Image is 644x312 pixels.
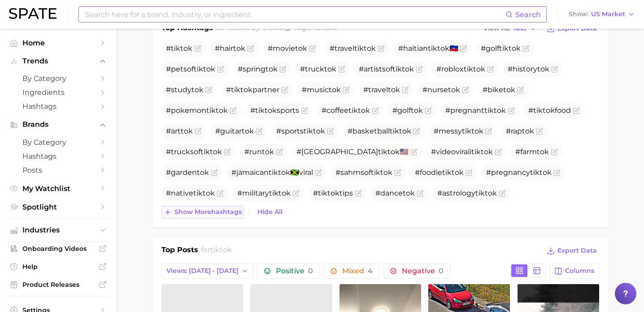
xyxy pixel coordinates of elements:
span: #[GEOGRAPHIC_DATA] 🇺🇸 [296,147,409,156]
span: #gardentok [166,168,209,177]
button: Flag as miscategorized or irrelevant [279,66,287,73]
button: Flag as miscategorized or irrelevant [301,107,308,114]
span: tiktok [530,168,552,177]
span: #pregnant [445,106,506,115]
span: Hashtags [22,102,94,111]
span: tiktok [206,106,228,115]
span: #historytok [508,65,549,73]
span: tiktok [471,147,493,156]
span: tiktok [227,23,249,32]
button: Flag as miscategorized or irrelevant [551,66,558,73]
span: #sahmsof [335,168,392,177]
span: Ingredients [22,88,94,97]
button: Hide All [255,206,285,218]
button: Flag as miscategorized or irrelevant [573,107,580,114]
span: tiktok [210,245,232,254]
span: high to low [294,23,338,32]
button: Flag as miscategorized or irrelevant [522,45,530,52]
button: Columns [549,263,599,279]
img: SPATE [9,8,57,19]
a: Spotlight [7,200,109,214]
span: #travel [330,44,376,53]
span: View As [483,26,510,31]
span: Hashtags [22,152,94,160]
span: #runtok [244,147,274,156]
a: Hashtags [7,99,109,113]
span: Columns [565,267,594,275]
span: Brands [22,120,94,129]
a: Onboarding Videos [7,242,109,255]
span: #nursetok [422,85,460,94]
span: tiktok [304,127,325,135]
span: #trucktok [300,65,336,73]
span: #springtok [238,65,278,73]
button: Export Data [544,245,599,257]
button: ShowUS Market [566,9,637,20]
span: #messy [434,127,483,135]
span: by Category [22,74,94,83]
a: Product Releases [7,278,109,291]
span: #movietok [268,44,307,53]
span: by Category [22,138,94,147]
button: Flag as miscategorized or irrelevant [517,86,524,94]
button: Flag as miscategorized or irrelevant [536,128,543,135]
button: Flag as miscategorized or irrelevant [416,66,423,73]
a: Hashtags [7,149,109,163]
a: Posts [7,163,109,177]
span: tiktok [200,147,222,156]
span: #astrology [437,189,497,197]
span: #hairtok [215,44,245,53]
span: #roblox [436,65,485,73]
button: Flag as miscategorized or irrelevant [327,128,334,135]
button: Flag as miscategorized or irrelevant [413,128,420,135]
span: #pokemon [166,106,228,115]
span: #farmtok [515,147,549,156]
button: Flag as miscategorized or irrelevant [508,107,515,114]
span: #jamaican 🇯🇲viral [231,168,313,177]
button: Flag as miscategorized or irrelevant [338,66,345,73]
button: Industries [7,223,109,237]
span: tiktok [354,44,376,53]
span: tiktok [194,65,215,73]
span: #dancetok [375,189,415,197]
span: #native [166,189,215,197]
span: Positive [276,267,313,275]
span: Export Data [557,247,597,254]
button: Flag as miscategorized or irrelevant [211,169,218,176]
span: Negative [402,267,444,275]
button: Flag as miscategorized or irrelevant [315,169,322,176]
span: Product Releases [22,281,94,289]
button: Flag as miscategorized or irrelevant [217,190,224,197]
span: Help [22,263,94,271]
button: Flag as miscategorized or irrelevant [256,128,263,135]
button: Flag as miscategorized or irrelevant [425,107,432,114]
button: Flag as miscategorized or irrelevant [410,148,418,156]
span: Show more hashtags [174,208,242,216]
button: Flag as miscategorized or irrelevant [194,45,201,52]
span: tiktok [348,106,370,115]
span: tiktok [390,127,411,135]
button: Flag as miscategorized or irrelevant [487,66,494,73]
span: #foodie [415,168,464,177]
button: Flag as miscategorized or irrelevant [247,45,254,52]
a: Home [7,36,109,50]
button: Flag as miscategorized or irrelevant [309,45,316,52]
span: Show [569,12,588,17]
a: by Category [7,71,109,85]
button: Flag as miscategorized or irrelevant [553,169,561,176]
span: #guitartok [215,127,254,135]
span: tiktok [231,85,252,94]
span: Mixed [342,267,373,275]
h1: Top Posts [161,245,198,258]
button: Views: [DATE] - [DATE] [161,263,253,279]
a: by Category [7,135,109,149]
span: US Market [591,12,625,17]
span: tiktok [378,147,400,156]
button: Flag as miscategorized or irrelevant [217,66,224,73]
span: #traveltok [363,85,400,94]
span: #trucksof [166,147,222,156]
button: Flag as miscategorized or irrelevant [394,169,401,176]
button: Show morehashtags [161,206,244,218]
span: tiktok [392,65,414,73]
a: My Watchlist [7,182,109,196]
